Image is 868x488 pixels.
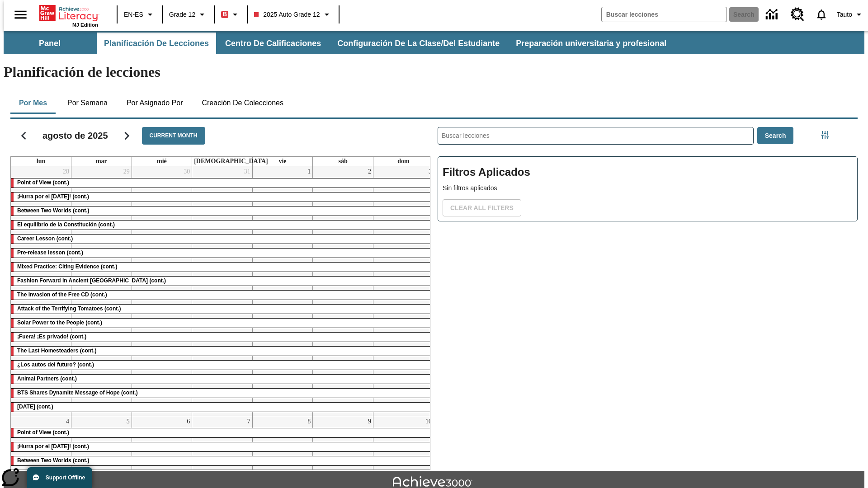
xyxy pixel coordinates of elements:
td: 29 de julio de 2025 [71,166,132,416]
button: Panel [5,33,95,54]
td: 30 de julio de 2025 [132,166,192,416]
button: Search [757,127,794,145]
td: 31 de julio de 2025 [192,166,253,416]
h1: Planificación de lecciones [4,64,864,80]
span: Mixed Practice: Citing Evidence (cont.) [17,263,117,270]
div: ¡Hurra por el Día de la Constitución! (cont.) [11,192,434,202]
a: 30 de julio de 2025 [182,166,192,177]
span: Between Two Worlds (cont.) [17,457,90,464]
span: Career Lesson (cont.) [17,235,73,242]
button: Preparación universitaria y profesional [509,33,674,54]
div: Solar Power to the People (cont.) [11,319,434,328]
a: lunes [35,157,47,166]
div: Point of View (cont.) [11,428,434,437]
span: Solar Power to the People (cont.) [17,319,102,326]
div: El equilibrio de la Constitución (cont.) [11,221,434,230]
h2: Filtros Aplicados [443,161,853,183]
div: Between Two Worlds (cont.) [11,456,434,465]
button: Language: EN-ES, Selecciona un idioma [120,6,159,23]
div: Subbarra de navegación [4,31,864,54]
h2: agosto de 2025 [42,130,108,141]
div: Subbarra de navegación [4,33,675,54]
a: domingo [396,157,411,166]
span: ¿Los autos del futuro? (cont.) [17,361,94,368]
div: Día del Trabajo (cont.) [11,403,434,412]
span: Point of View (cont.) [17,429,69,436]
div: Filtros Aplicados [438,156,858,221]
span: Día del Trabajo (cont.) [17,404,53,410]
button: Support Offline [27,467,92,488]
a: 31 de julio de 2025 [242,166,252,177]
span: Pre-release lesson (cont.) [17,249,83,256]
span: Fashion Forward in Ancient Rome (cont.) [17,277,166,284]
button: Centro de calificaciones [218,33,328,54]
div: BTS Shares Dynamite Message of Hope (cont.) [11,389,434,398]
button: Creación de colecciones [194,92,291,114]
a: 7 de agosto de 2025 [245,416,252,427]
a: jueves [192,157,270,166]
div: Career Lesson (cont.) [11,235,434,244]
a: Centro de información [760,2,785,27]
span: BTS Shares Dynamite Message of Hope (cont.) [17,389,138,396]
div: Pre-release lesson (cont.) [11,249,434,258]
button: Configuración de la clase/del estudiante [330,33,507,54]
span: 2025 Auto Grade 12 [254,10,320,19]
p: Sin filtros aplicados [443,183,853,193]
button: Grado: Grade 12, Elige un grado [165,6,211,23]
button: Abrir el menú lateral [7,1,34,28]
span: EN-ES [124,10,143,19]
td: 3 de agosto de 2025 [373,166,434,416]
span: Attack of the Terrifying Tomatoes (cont.) [17,305,121,312]
div: Calendario [3,115,430,470]
a: 2 de agosto de 2025 [366,166,373,177]
td: 1 de agosto de 2025 [252,166,313,416]
button: Planificación de lecciones [97,33,216,54]
span: B [222,9,227,20]
button: Menú lateral de filtros [816,126,834,144]
div: Mixed Practice: Citing Evidence (cont.) [11,263,434,272]
span: El equilibrio de la Constitución (cont.) [17,221,115,228]
a: viernes [277,157,288,166]
div: ¿Los autos del futuro? (cont.) [11,361,434,370]
span: ¡Hurra por el Día de la Constitución! (cont.) [17,193,89,200]
a: 10 de agosto de 2025 [424,416,434,427]
a: Portada [39,4,98,22]
a: 4 de agosto de 2025 [64,416,71,427]
a: 1 de agosto de 2025 [306,166,312,177]
span: ¡Hurra por el Día de la Constitución! (cont.) [17,443,89,450]
span: The Invasion of the Free CD (cont.) [17,291,107,298]
a: 8 de agosto de 2025 [306,416,312,427]
span: The Last Homesteaders (cont.) [17,347,96,354]
input: search field [602,7,726,22]
div: ¡Fuera! ¡Es privado! (cont.) [11,333,434,342]
button: Por asignado por [119,92,190,114]
a: Notificaciones [810,3,833,26]
span: Animal Partners (cont.) [17,375,77,382]
td: 28 de julio de 2025 [11,166,71,416]
span: Support Offline [46,474,85,481]
a: miércoles [155,157,169,166]
button: Current Month [142,127,205,145]
button: Seguir [115,124,138,147]
button: Por mes [10,92,56,114]
span: Grade 12 [169,10,195,19]
span: Between Two Worlds (cont.) [17,207,90,214]
td: 2 de agosto de 2025 [313,166,373,416]
button: Class: 2025 Auto Grade 12, Selecciona una clase [250,6,335,23]
span: Tauto [837,10,852,19]
a: Centro de recursos, Se abrirá en una pestaña nueva. [785,2,810,27]
a: martes [94,157,109,166]
span: NJ Edition [72,22,98,28]
div: Animal Partners (cont.) [11,375,434,384]
a: 9 de agosto de 2025 [366,416,373,427]
div: Portada [39,3,98,28]
button: Perfil/Configuración [833,6,868,23]
div: Fashion Forward in Ancient Rome (cont.) [11,277,434,286]
span: Point of View (cont.) [17,179,69,186]
a: 5 de agosto de 2025 [125,416,132,427]
span: ¡Fuera! ¡Es privado! (cont.) [17,333,86,340]
div: Between Two Worlds (cont.) [11,206,434,216]
input: Buscar lecciones [438,127,753,144]
button: Regresar [12,124,35,147]
button: Por semana [60,92,115,114]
